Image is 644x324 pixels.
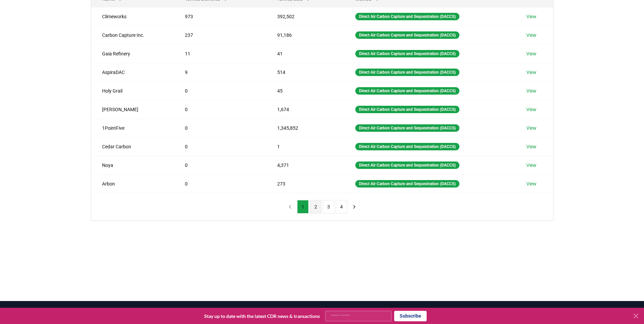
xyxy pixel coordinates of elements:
td: [PERSON_NAME] [91,100,174,119]
td: 1PointFive [91,119,174,137]
td: 1,345,852 [266,119,344,137]
td: 973 [174,7,266,26]
td: 514 [266,63,344,81]
td: 0 [174,100,266,119]
td: 91,186 [266,26,344,44]
td: 9 [174,63,266,81]
div: Direct Air Carbon Capture and Sequestration (DACCS) [355,124,459,132]
a: View [526,50,536,57]
td: 4,371 [266,156,344,174]
button: 4 [336,200,347,214]
a: View [526,88,536,94]
td: 0 [174,81,266,100]
button: next page [349,200,360,214]
td: Cedar Carbon [91,137,174,156]
div: Direct Air Carbon Capture and Sequestration (DACCS) [355,161,459,169]
td: 1,674 [266,100,344,119]
td: Carbon Capture Inc. [91,26,174,44]
button: 1 [297,200,309,214]
a: View [526,106,536,113]
td: 1 [266,137,344,156]
div: Direct Air Carbon Capture and Sequestration (DACCS) [355,143,459,150]
td: 0 [174,156,266,174]
div: Direct Air Carbon Capture and Sequestration (DACCS) [355,13,459,20]
td: AspiraDAC [91,63,174,81]
a: View [526,162,536,169]
td: Arbon [91,174,174,193]
td: 392,502 [266,7,344,26]
td: 237 [174,26,266,44]
td: 41 [266,44,344,63]
td: 273 [266,174,344,193]
td: 45 [266,81,344,100]
td: Holy Grail [91,81,174,100]
td: 11 [174,44,266,63]
a: View [526,143,536,150]
td: Gaia Refinery [91,44,174,63]
td: Noya [91,156,174,174]
td: 0 [174,137,266,156]
a: View [526,13,536,20]
td: 0 [174,119,266,137]
td: 0 [174,174,266,193]
a: View [526,180,536,187]
a: View [526,125,536,131]
a: View [526,69,536,76]
button: 2 [310,200,321,214]
div: Direct Air Carbon Capture and Sequestration (DACCS) [355,106,459,113]
div: Direct Air Carbon Capture and Sequestration (DACCS) [355,69,459,76]
button: 3 [323,200,334,214]
a: View [526,32,536,39]
div: Direct Air Carbon Capture and Sequestration (DACCS) [355,50,459,57]
div: Direct Air Carbon Capture and Sequestration (DACCS) [355,87,459,95]
div: Direct Air Carbon Capture and Sequestration (DACCS) [355,180,459,188]
td: Climeworks [91,7,174,26]
div: Direct Air Carbon Capture and Sequestration (DACCS) [355,31,459,39]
